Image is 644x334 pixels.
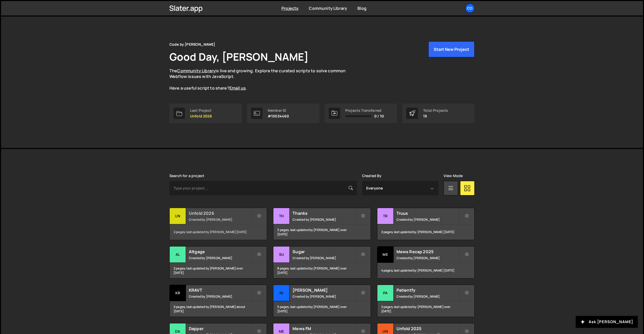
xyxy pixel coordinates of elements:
[169,246,267,279] a: Al Altgage Created by [PERSON_NAME] 2 pages, last updated by [PERSON_NAME] over [DATE]
[170,208,186,224] div: Un
[377,263,474,278] div: 4 pages, last updated by [PERSON_NAME] [DATE]
[293,217,355,222] small: Created by [PERSON_NAME]
[273,224,370,240] div: 3 pages, last updated by [PERSON_NAME] over [DATE]
[377,208,394,224] div: Tr
[273,285,371,317] a: Ni [PERSON_NAME] Created by [PERSON_NAME] 5 pages, last updated by [PERSON_NAME] over [DATE]
[273,208,371,240] a: Th Thanks Created by [PERSON_NAME] 3 pages, last updated by [PERSON_NAME] over [DATE]
[169,285,267,317] a: KR KRAVT Created by [PERSON_NAME] 3 pages, last updated by [PERSON_NAME] about [DATE]
[170,285,186,301] div: KR
[169,50,309,64] h1: Good Day, [PERSON_NAME]
[377,246,394,263] div: Me
[189,294,251,299] small: Created by [PERSON_NAME]
[309,5,347,11] a: Community Library
[396,210,459,216] h2: Truus
[273,208,290,224] div: Th
[293,326,355,331] h2: Mews FM
[190,108,212,113] div: Last Project
[377,285,394,301] div: Pa
[268,114,289,118] p: #10034460
[190,114,212,118] p: Unfold 2026
[189,326,251,331] h2: Dapper
[293,256,355,260] small: Created by [PERSON_NAME]
[273,246,371,279] a: Su Sugar Created by [PERSON_NAME] 8 pages, last updated by [PERSON_NAME] over [DATE]
[169,68,356,91] p: The is live and growing. Explore the curated scripts to solve common Webflow issues with JavaScri...
[377,246,475,279] a: Me Mews Recap 2025 Created by [PERSON_NAME] 4 pages, last updated by [PERSON_NAME] [DATE]
[377,224,474,240] div: 2 pages, last updated by [PERSON_NAME] [DATE]
[169,174,204,178] label: Search for a project
[169,208,267,240] a: Un Unfold 2026 Created by [PERSON_NAME] 2 pages, last updated by [PERSON_NAME] [DATE]
[444,174,463,178] label: View Mode
[268,108,289,113] div: Member ID
[293,210,355,216] h2: Thanks
[428,41,475,57] button: Start New Project
[170,224,267,240] div: 2 pages, last updated by [PERSON_NAME] [DATE]
[423,108,448,113] div: Total Projects
[396,217,459,222] small: Created by [PERSON_NAME]
[293,294,355,299] small: Created by [PERSON_NAME]
[229,85,246,91] a: Email us
[396,294,459,299] small: Created by [PERSON_NAME]
[189,217,251,222] small: Created by [PERSON_NAME]
[169,41,215,47] div: Code by [PERSON_NAME]
[170,301,267,317] div: 3 pages, last updated by [PERSON_NAME] about [DATE]
[396,256,459,260] small: Created by [PERSON_NAME]
[169,104,242,123] a: Last Project Unfold 2026
[377,301,474,317] div: 2 pages, last updated by [PERSON_NAME] over [DATE]
[281,5,298,11] a: Projects
[377,208,475,240] a: Tr Truus Created by [PERSON_NAME] 2 pages, last updated by [PERSON_NAME] [DATE]
[170,246,186,263] div: Al
[177,68,215,74] a: Community Library
[293,287,355,293] h2: [PERSON_NAME]
[465,4,475,13] a: Co
[345,108,384,113] div: Projects Transferred
[189,256,251,260] small: Created by [PERSON_NAME]
[362,174,382,178] label: Created By
[423,114,448,118] p: 19
[189,210,251,216] h2: Unfold 2026
[273,246,290,263] div: Su
[273,263,370,278] div: 8 pages, last updated by [PERSON_NAME] over [DATE]
[396,249,459,255] h2: Mews Recap 2025
[293,249,355,255] h2: Sugar
[396,287,459,293] h2: Patientfy
[357,5,366,11] a: Blog
[374,114,384,118] span: 0 / 10
[273,301,370,317] div: 5 pages, last updated by [PERSON_NAME] over [DATE]
[189,249,251,255] h2: Altgage
[396,326,459,331] h2: Unfold 2025
[169,181,357,195] input: Type your project...
[189,287,251,293] h2: KRAVT
[273,285,290,301] div: Ni
[170,263,267,278] div: 2 pages, last updated by [PERSON_NAME] over [DATE]
[377,285,475,317] a: Pa Patientfy Created by [PERSON_NAME] 2 pages, last updated by [PERSON_NAME] over [DATE]
[576,316,638,328] button: Ask [PERSON_NAME]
